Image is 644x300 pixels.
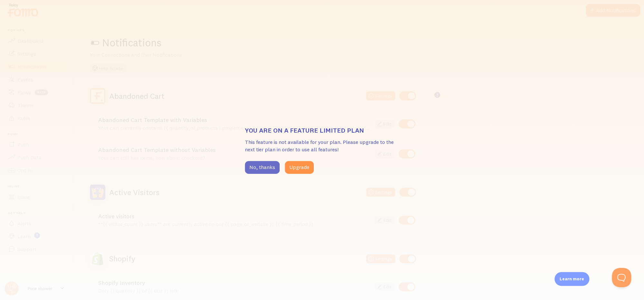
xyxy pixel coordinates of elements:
h3: You are on a feature limited plan [245,126,399,135]
div: Learn more [554,272,589,286]
p: Learn more [560,276,584,282]
iframe: Help Scout Beacon - Open [612,268,631,287]
button: No, thanks [245,161,280,174]
p: This feature is not available for your plan. Please upgrade to the next tier plan in order to use... [245,138,399,153]
button: Upgrade [285,161,314,174]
